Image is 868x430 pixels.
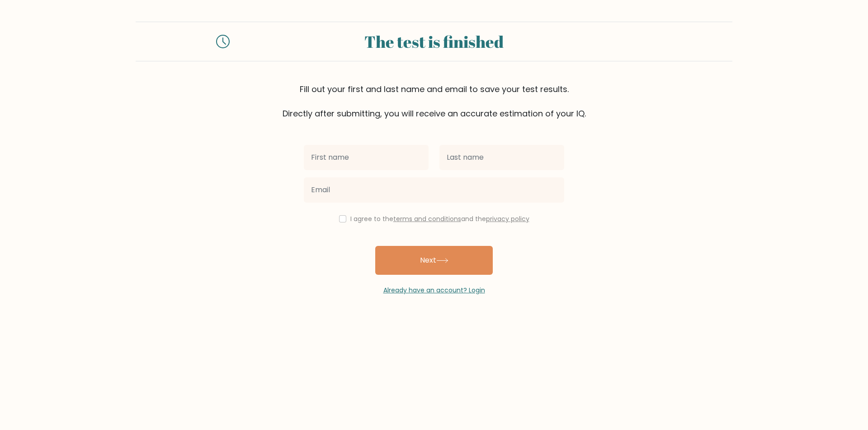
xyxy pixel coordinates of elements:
label: I agree to the and the [350,214,529,223]
a: Already have an account? Login [383,286,485,295]
a: privacy policy [486,214,529,223]
input: First name [304,145,429,170]
a: terms and conditions [393,214,461,223]
div: The test is finished [241,29,627,54]
div: Fill out your first and last name and email to save your test results. Directly after submitting,... [136,83,732,120]
input: Last name [439,145,564,170]
input: Email [304,177,564,203]
button: Next [375,246,493,275]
